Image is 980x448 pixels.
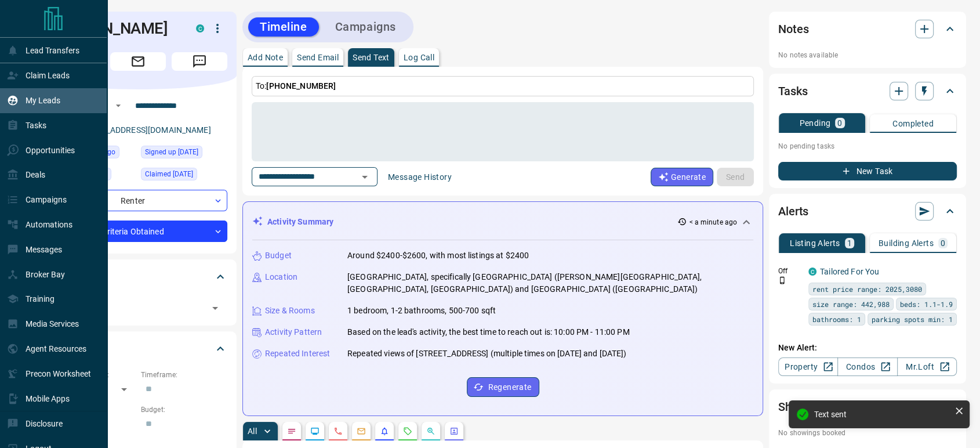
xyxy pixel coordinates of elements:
p: Log Call [404,53,434,62]
svg: Lead Browsing Activity [310,427,320,436]
div: Renter [49,190,227,211]
button: Campaigns [324,17,408,37]
a: Mr.Loft [897,357,957,376]
p: < a minute ago [689,217,737,227]
button: Generate [651,168,713,186]
p: No notes available [778,50,957,60]
div: Sat Aug 26 2023 [141,168,227,184]
a: Property [778,357,838,376]
p: To: [252,76,754,96]
p: Activity Pattern [265,326,322,338]
a: [EMAIL_ADDRESS][DOMAIN_NAME] [80,125,211,135]
button: Open [357,169,373,185]
svg: Opportunities [426,427,435,436]
a: Condos [837,357,897,376]
h2: Alerts [778,202,808,221]
span: Email [110,52,166,71]
p: New Alert: [778,342,957,354]
div: Criteria [49,335,227,363]
span: beds: 1.1-1.9 [900,298,953,310]
span: Signed up [DATE] [145,146,198,158]
p: All [248,427,257,435]
p: Repeated views of [STREET_ADDRESS] (multiple times on [DATE] and [DATE]) [347,348,626,360]
svg: Push Notification Only [778,276,786,284]
h2: Notes [778,20,808,38]
p: 1 [847,239,852,247]
p: Activity Summary [267,216,333,228]
p: No pending tasks [778,138,957,155]
span: Message [172,52,227,71]
p: 0 [837,119,842,127]
p: No showings booked [778,428,957,438]
h2: Showings [778,398,827,416]
svg: Requests [403,427,412,436]
p: Send Email [297,53,339,62]
p: Send Text [353,53,390,62]
div: Tags [49,263,227,291]
p: Size & Rooms [265,305,315,317]
button: Regenerate [467,377,539,397]
p: Timeframe: [141,370,227,380]
h1: [PERSON_NAME] [49,19,179,38]
p: Off [778,266,801,276]
p: Repeated Interest [265,348,330,360]
svg: Agent Actions [449,427,459,436]
a: Tailored For You [820,267,879,276]
button: Open [207,300,223,316]
p: Building Alerts [879,239,934,247]
span: parking spots min: 1 [872,313,953,325]
button: Open [111,99,125,113]
svg: Emails [357,427,366,436]
button: Message History [381,168,459,186]
svg: Notes [287,427,296,436]
p: Budget [265,250,292,262]
p: Budget: [141,404,227,415]
p: 1 bedroom, 1-2 bathrooms, 500-700 sqft [347,305,496,317]
span: size range: 442,988 [812,298,890,310]
button: Timeline [248,17,319,37]
p: Completed [892,120,934,128]
p: Location [265,271,297,283]
p: Based on the lead's activity, the best time to reach out is: 10:00 PM - 11:00 PM [347,326,630,338]
div: Criteria Obtained [49,221,227,242]
p: Listing Alerts [790,239,840,247]
span: bathrooms: 1 [812,313,861,325]
div: condos.ca [808,268,816,276]
p: [GEOGRAPHIC_DATA], specifically [GEOGRAPHIC_DATA] ([PERSON_NAME][GEOGRAPHIC_DATA], [GEOGRAPHIC_DA... [347,271,753,295]
div: Thu Aug 24 2023 [141,146,227,162]
p: Pending [799,119,830,127]
div: Activity Summary< a minute ago [252,211,753,233]
svg: Calls [333,427,343,436]
div: Tasks [778,77,957,105]
div: Text sent [814,410,950,419]
span: [PHONE_NUMBER] [266,81,336,91]
span: rent price range: 2025,3080 [812,283,922,295]
svg: Listing Alerts [380,427,389,436]
p: Add Note [248,53,283,62]
div: Showings [778,393,957,421]
div: Notes [778,15,957,43]
div: condos.ca [196,24,204,32]
button: New Task [778,162,957,180]
p: Around $2400-$2600, with most listings at $2400 [347,250,529,262]
h2: Tasks [778,82,807,100]
p: 0 [941,239,945,247]
div: Alerts [778,197,957,225]
span: Claimed [DATE] [145,168,193,180]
